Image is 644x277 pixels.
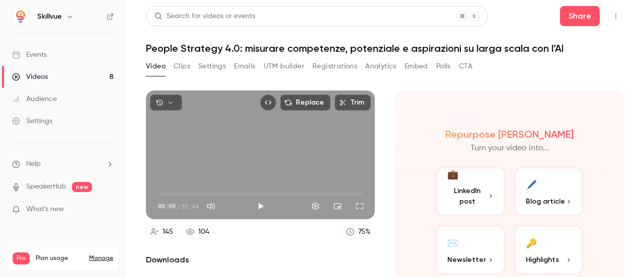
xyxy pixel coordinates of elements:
[514,166,584,217] button: 🖊️Blog article
[177,202,180,211] span: /
[201,196,221,216] button: Mute
[182,225,214,239] a: 104
[526,196,565,207] span: Blog article
[251,196,271,216] button: Play
[158,202,176,211] span: 00:00
[16,26,24,34] img: website_grey.svg
[12,116,52,126] div: Settings
[198,227,209,237] div: 104
[146,254,375,266] h2: Downloads
[12,72,48,82] div: Videos
[445,128,574,140] h2: Repurpose [PERSON_NAME]
[53,59,77,66] div: Dominio
[26,159,41,169] span: Help
[447,168,458,181] div: 💼
[234,58,255,74] button: Emails
[12,159,114,169] li: help-dropdown-opener
[342,225,375,239] a: 75%
[158,202,199,211] div: 00:00
[447,235,458,250] div: ✉️
[163,227,173,237] div: 145
[305,196,326,216] button: Settings
[154,11,255,22] div: Search for videos or events
[146,42,624,54] h1: People Strategy 4.0: misurare competenze, potenziale e aspirazioni su larga scala con l’AI
[447,254,486,265] span: Newsletter
[335,95,371,111] button: Trim
[560,6,600,26] button: Share
[26,204,64,215] span: What's new
[37,12,62,22] h6: Skillvue
[146,58,166,74] button: Video
[328,196,348,216] button: Turn on miniplayer
[608,8,624,24] button: Top Bar Actions
[42,58,50,66] img: tab_domain_overview_orange.svg
[101,58,109,66] img: tab_keywords_by_traffic_grey.svg
[146,225,178,239] a: 145
[526,176,537,192] div: 🖊️
[102,205,114,214] iframe: Noticeable Trigger
[358,227,370,237] div: 75 %
[26,26,144,34] div: [PERSON_NAME]: [DOMAIN_NAME]
[72,182,92,192] span: new
[514,225,584,275] button: 🔑Highlights
[312,58,357,74] button: Registrations
[280,95,331,111] button: Replace
[260,95,276,111] button: Embed video
[526,254,559,265] span: Highlights
[89,254,113,262] a: Manage
[12,50,47,60] div: Events
[447,186,488,207] span: LinkedIn post
[112,59,167,66] div: Keyword (traffico)
[13,252,30,264] span: Pro
[12,94,57,104] div: Audience
[174,58,190,74] button: Clips
[435,225,506,275] button: ✉️Newsletter
[350,196,370,216] button: Full screen
[435,166,506,217] button: 💼LinkedIn post
[16,16,24,24] img: logo_orange.svg
[365,58,396,74] button: Analytics
[181,202,199,211] span: 55:44
[459,58,472,74] button: CTA
[36,254,83,262] span: Plan usage
[436,58,451,74] button: Polls
[264,58,304,74] button: UTM builder
[470,142,549,154] p: Turn your video into...
[405,58,428,74] button: Embed
[526,235,537,250] div: 🔑
[26,181,66,192] a: SpeakerHub
[28,16,49,24] div: v 4.0.25
[13,9,29,25] img: Skillvue
[198,58,226,74] button: Settings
